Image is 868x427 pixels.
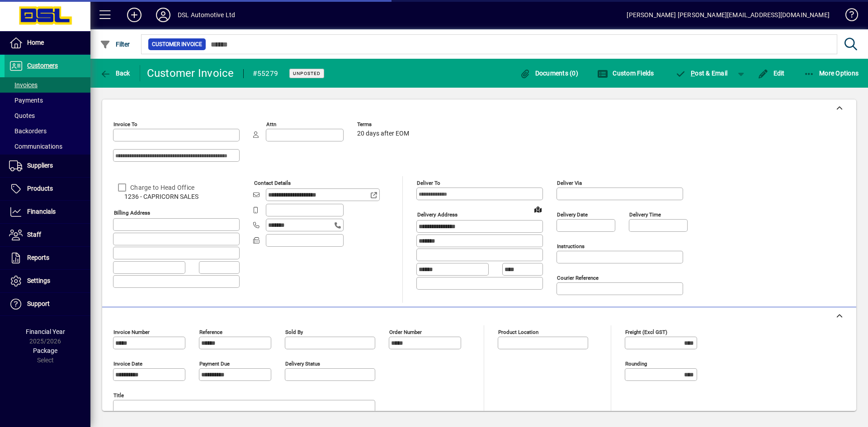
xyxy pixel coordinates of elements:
mat-label: Invoice number [113,329,150,335]
mat-label: Order number [389,329,422,335]
span: P [691,70,695,77]
div: [PERSON_NAME] [PERSON_NAME][EMAIL_ADDRESS][DOMAIN_NAME] [627,8,830,22]
a: Knowledge Base [839,2,857,31]
button: Add [120,7,149,23]
span: Payments [9,97,43,104]
mat-label: Sold by [285,329,303,335]
span: Unposted [293,70,321,76]
a: Financials [5,201,90,223]
a: Backorders [5,123,90,139]
span: Back [100,70,130,77]
app-page-header-button: Back [90,65,140,81]
span: Suppliers [27,162,53,169]
button: Custom Fields [595,65,656,81]
span: Terms [357,122,411,127]
span: Staff [27,231,41,238]
a: Staff [5,224,90,246]
span: Filter [100,41,130,48]
span: ost & Email [675,70,728,77]
button: Documents (0) [517,65,580,81]
a: Suppliers [5,155,90,177]
span: Customer Invoice [152,40,202,49]
a: Communications [5,139,90,154]
a: Invoices [5,77,90,93]
span: Products [27,185,53,192]
span: Reports [27,254,49,261]
mat-label: Instructions [557,243,585,249]
a: Reports [5,247,90,269]
a: Support [5,293,90,315]
mat-label: Deliver To [417,180,440,186]
button: Post & Email [671,65,732,81]
span: 1236 - CAPRICORN SALES [113,192,240,202]
span: Financial Year [26,328,65,335]
div: DSL Automotive Ltd [178,8,235,22]
span: Custom Fields [597,70,654,77]
mat-label: Attn [266,121,276,127]
a: Home [5,32,90,54]
span: Invoices [9,81,38,89]
mat-label: Product location [498,329,538,335]
mat-label: Invoice To [113,121,137,127]
mat-label: Deliver via [557,180,582,186]
mat-label: Freight (excl GST) [625,329,667,335]
span: Support [27,300,50,307]
span: More Options [804,70,859,77]
mat-label: Delivery status [285,361,320,367]
mat-label: Delivery time [629,211,661,218]
button: Edit [755,65,787,81]
a: Quotes [5,108,90,123]
span: Settings [27,277,50,284]
button: Back [98,65,132,81]
mat-label: Rounding [625,361,647,367]
span: Customers [27,62,58,69]
a: Payments [5,93,90,108]
span: Quotes [9,112,35,119]
span: Financials [27,208,56,215]
mat-label: Payment due [199,361,230,367]
mat-label: Reference [199,329,222,335]
div: #55279 [253,66,278,81]
a: View on map [531,202,545,216]
a: Settings [5,270,90,292]
span: Edit [758,70,785,77]
button: Profile [149,7,178,23]
a: Products [5,178,90,200]
span: Communications [9,143,62,150]
mat-label: Delivery date [557,211,588,218]
span: Backorders [9,127,47,135]
span: 20 days after EOM [357,130,409,137]
mat-label: Title [113,392,124,399]
button: More Options [802,65,861,81]
mat-label: Invoice date [113,361,142,367]
button: Filter [98,36,132,52]
mat-label: Courier Reference [557,275,599,281]
span: Package [33,347,57,354]
span: Home [27,39,44,46]
span: Documents (0) [519,70,578,77]
div: Customer Invoice [147,66,234,80]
